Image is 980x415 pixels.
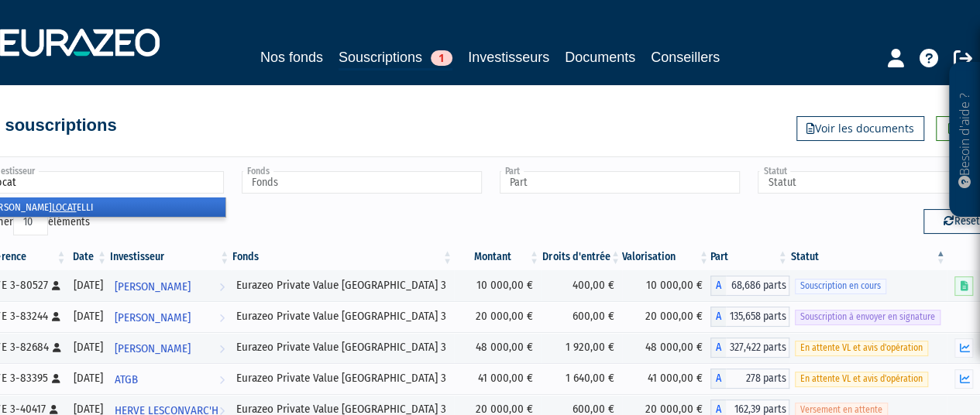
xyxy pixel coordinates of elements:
[74,370,103,386] div: [DATE]
[53,343,61,352] i: [Français] Personne physique
[454,332,541,363] td: 48 000,00 €
[52,312,60,321] i: [Français] Personne physique
[219,304,225,332] i: Voir l'investisseur
[52,201,77,213] em: LOCAT
[236,308,449,324] div: Eurazeo Private Value [GEOGRAPHIC_DATA] 3
[726,369,789,389] span: 278 parts
[52,281,60,290] i: [Français] Personne physique
[541,270,622,301] td: 400,00 €
[108,301,231,332] a: [PERSON_NAME]
[219,273,225,301] i: Voir l'investisseur
[236,277,449,293] div: Eurazeo Private Value [GEOGRAPHIC_DATA] 3
[52,374,60,383] i: [Français] Personne physique
[710,338,789,358] div: A - Eurazeo Private Value Europe 3
[710,276,789,296] div: A - Eurazeo Private Value Europe 3
[115,273,191,301] span: [PERSON_NAME]
[13,209,48,235] select: Afficheréléments
[236,370,449,386] div: Eurazeo Private Value [GEOGRAPHIC_DATA] 3
[789,244,947,270] th: Statut : activer pour trier la colonne par ordre d&eacute;croissant
[219,365,225,394] i: Voir l'investisseur
[541,332,622,363] td: 1 920,00 €
[622,363,710,394] td: 41 000,00 €
[74,308,103,324] div: [DATE]
[795,372,928,386] span: En attente VL et avis d'opération
[726,338,789,358] span: 327,422 parts
[260,46,323,68] a: Nos fonds
[795,279,886,293] span: Souscription en cours
[726,276,789,296] span: 68,686 parts
[541,244,622,270] th: Droits d'entrée: activer pour trier la colonne par ordre croissant
[651,46,720,68] a: Conseillers
[710,307,726,327] span: A
[710,244,789,270] th: Part: activer pour trier la colonne par ordre croissant
[115,365,138,394] span: ATGB
[108,244,231,270] th: Investisseur: activer pour trier la colonne par ordre croissant
[108,270,231,301] a: [PERSON_NAME]
[454,244,541,270] th: Montant: activer pour trier la colonne par ordre croissant
[710,369,789,389] div: A - Eurazeo Private Value Europe 3
[710,307,789,327] div: A - Eurazeo Private Value Europe 3
[622,270,710,301] td: 10 000,00 €
[454,270,541,301] td: 10 000,00 €
[115,334,191,363] span: [PERSON_NAME]
[468,46,549,68] a: Investisseurs
[231,244,454,270] th: Fonds: activer pour trier la colonne par ordre croissant
[339,46,452,70] a: Souscriptions1
[726,307,789,327] span: 135,658 parts
[68,244,108,270] th: Date: activer pour trier la colonne par ordre croissant
[622,244,710,270] th: Valorisation: activer pour trier la colonne par ordre croissant
[956,70,974,210] p: Besoin d'aide ?
[796,116,924,141] a: Voir les documents
[541,363,622,394] td: 1 640,00 €
[74,339,103,355] div: [DATE]
[431,50,452,66] span: 1
[454,363,541,394] td: 41 000,00 €
[454,301,541,332] td: 20 000,00 €
[115,304,191,332] span: [PERSON_NAME]
[565,46,635,68] a: Documents
[710,369,726,389] span: A
[710,338,726,358] span: A
[219,334,225,363] i: Voir l'investisseur
[74,277,103,293] div: [DATE]
[50,405,58,414] i: [Français] Personne physique
[108,332,231,363] a: [PERSON_NAME]
[795,310,940,324] span: Souscription à envoyer en signature
[236,339,449,355] div: Eurazeo Private Value [GEOGRAPHIC_DATA] 3
[622,332,710,363] td: 48 000,00 €
[541,301,622,332] td: 600,00 €
[622,301,710,332] td: 20 000,00 €
[710,276,726,296] span: A
[795,341,928,355] span: En attente VL et avis d'opération
[108,363,231,394] a: ATGB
